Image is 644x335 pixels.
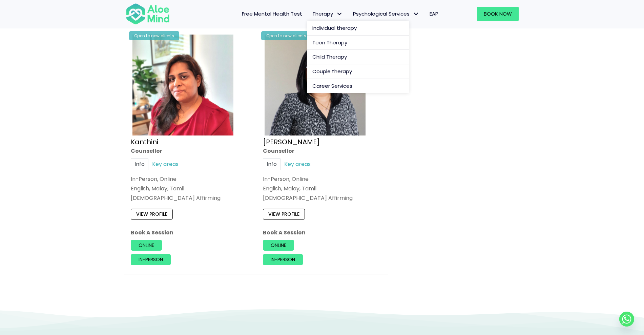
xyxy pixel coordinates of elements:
p: English, Malay, Tamil [131,185,249,192]
span: Psychological Services: submenu [411,9,421,19]
p: Book A Session [263,229,381,236]
div: [DEMOGRAPHIC_DATA] Affirming [263,194,381,202]
a: In-person [263,254,303,265]
div: [DEMOGRAPHIC_DATA] Affirming [131,194,249,202]
a: Online [263,240,294,251]
nav: Menu [179,7,443,21]
a: [PERSON_NAME] [263,137,320,147]
div: Counsellor [131,147,249,155]
img: Sabrina [265,35,366,135]
span: Therapy: submenu [335,9,345,19]
span: Child Therapy [312,53,347,60]
a: Info [131,158,148,170]
span: Teen Therapy [312,39,347,46]
a: Online [131,240,162,251]
a: Career Services [307,79,409,93]
p: English, Malay, Tamil [263,185,381,192]
a: Free Mental Health Test [237,7,307,21]
a: Key areas [281,158,314,170]
div: Open to new clients [129,31,179,40]
span: Individual therapy [312,24,357,32]
div: In-Person, Online [263,175,381,183]
a: Couple therapy [307,64,409,79]
a: Kanthini [131,137,158,147]
a: Info [263,158,281,170]
span: EAP [430,10,438,17]
a: Child Therapy [307,50,409,64]
a: In-person [131,254,171,265]
a: Book Now [477,7,519,21]
img: Kanthini-profile [132,35,233,135]
a: View profile [263,209,305,220]
a: Teen Therapy [307,36,409,50]
span: Psychological Services [353,10,419,17]
a: Whatsapp [619,312,634,327]
span: Couple therapy [312,68,352,75]
p: Book A Session [131,229,249,236]
a: View profile [131,209,173,220]
a: TherapyTherapy: submenu [307,7,348,21]
div: In-Person, Online [131,175,249,183]
a: Individual therapy [307,21,409,36]
a: EAP [424,7,443,21]
div: Counsellor [263,147,381,155]
a: Key areas [148,158,182,170]
span: Free Mental Health Test [242,10,302,17]
span: Book Now [484,10,512,17]
span: Therapy [312,10,343,17]
span: Career Services [312,82,352,89]
div: Open to new clients [261,31,311,40]
a: Psychological ServicesPsychological Services: submenu [348,7,424,21]
img: Aloe mind Logo [126,3,170,25]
